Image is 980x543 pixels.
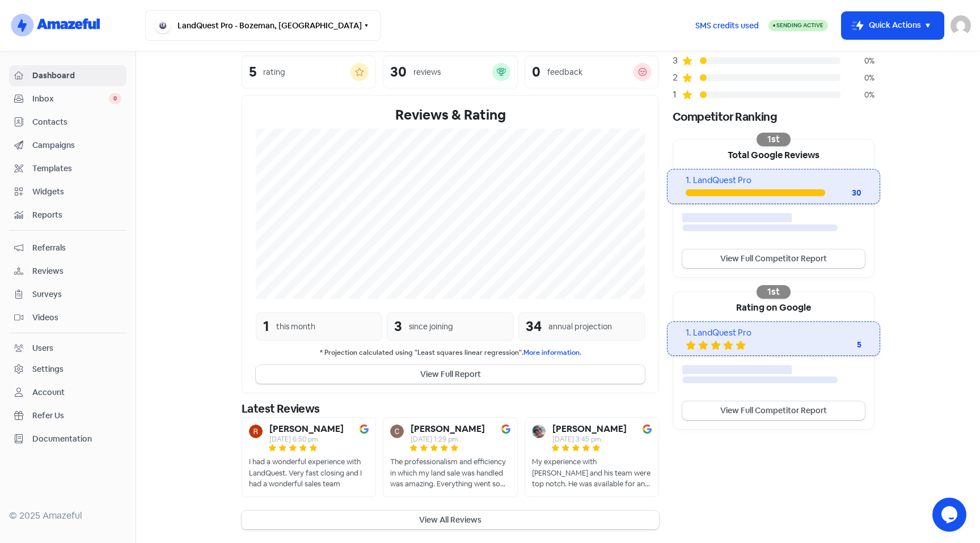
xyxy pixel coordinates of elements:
[673,88,682,101] div: 1
[411,425,485,434] b: [PERSON_NAME]
[249,65,256,79] div: 5
[242,511,659,529] button: View All Reviews
[32,93,109,105] span: Inbox
[9,88,126,109] a: Inbox 0
[32,342,53,354] div: Users
[547,66,582,78] div: feedback
[9,509,126,523] div: © 2025 Amazeful
[548,321,612,333] div: annual projection
[32,163,121,175] span: Templates
[9,237,126,258] a: Referrals
[109,93,121,104] span: 0
[32,116,121,128] span: Contacts
[532,425,546,438] img: Avatar
[682,401,865,420] a: View Full Competitor Report
[32,387,65,398] div: Account
[390,456,510,490] div: The professionalism and efficiency in which my land sale was handled was amazing. Everything went...
[360,425,369,434] img: Image
[390,65,407,79] div: 30
[409,321,453,333] div: since joining
[673,292,874,321] div: Rating on Google
[32,265,121,277] span: Reviews
[411,436,485,443] div: [DATE] 1:29 pm
[686,326,861,340] div: 1. LandQuest Pro
[242,56,376,88] a: 5rating
[501,425,510,434] img: Image
[525,56,659,88] a: 0feedback
[9,205,126,226] a: Reports
[776,22,823,29] span: Sending Active
[413,66,441,78] div: reviews
[32,312,121,324] span: Videos
[816,339,861,351] div: 5
[682,249,865,268] a: View Full Competitor Report
[32,410,121,422] span: Refer Us
[825,187,861,199] div: 30
[249,456,369,490] div: I had a wonderful experience with LandQuest. Very fast closing and I had a wonderful sales team
[757,285,791,299] div: 1st
[9,181,126,202] a: Widgets
[32,209,121,221] span: Reports
[757,133,791,146] div: 1st
[840,89,875,101] div: 0%
[242,400,659,417] div: Latest Reviews
[256,347,645,358] small: * Projection calculated using "Least squares linear regression".
[32,186,121,198] span: Widgets
[9,284,126,305] a: Surveys
[532,456,652,490] div: My experience with [PERSON_NAME] and his team were top notch. He was available for any questions ...
[394,316,402,337] div: 3
[951,15,971,36] img: User
[249,425,263,438] img: Avatar
[263,66,285,78] div: rating
[269,436,344,443] div: [DATE] 6:50 pm
[9,158,126,179] a: Templates
[932,498,969,532] iframe: chat widget
[686,174,861,187] div: 1. LandQuest Pro
[32,289,121,300] span: Surveys
[32,242,121,254] span: Referrals
[673,54,682,67] div: 3
[9,338,126,359] a: Users
[32,363,64,375] div: Settings
[32,139,121,151] span: Campaigns
[9,429,126,449] a: Documentation
[9,405,126,426] a: Refer Us
[256,365,645,384] button: View Full Report
[32,70,121,82] span: Dashboard
[256,105,645,125] div: Reviews & Rating
[673,108,875,125] div: Competitor Ranking
[9,382,126,403] a: Account
[526,316,542,337] div: 34
[9,261,126,282] a: Reviews
[840,55,875,67] div: 0%
[32,433,121,445] span: Documentation
[9,135,126,156] a: Campaigns
[840,72,875,84] div: 0%
[673,139,874,169] div: Total Google Reviews
[532,65,540,79] div: 0
[673,71,682,84] div: 2
[9,359,126,380] a: Settings
[643,425,652,434] img: Image
[686,19,768,31] a: SMS credits used
[9,65,126,86] a: Dashboard
[842,12,944,39] button: Quick Actions
[9,307,126,328] a: Videos
[383,56,517,88] a: 30reviews
[695,20,759,32] span: SMS credits used
[552,425,627,434] b: [PERSON_NAME]
[269,425,344,434] b: [PERSON_NAME]
[768,19,828,32] a: Sending Active
[390,425,404,438] img: Avatar
[145,10,381,41] button: LandQuest Pro - Bozeman, [GEOGRAPHIC_DATA]
[276,321,315,333] div: this month
[9,112,126,133] a: Contacts
[263,316,269,337] div: 1
[552,436,627,443] div: [DATE] 3:45 pm
[523,348,581,357] a: More information.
